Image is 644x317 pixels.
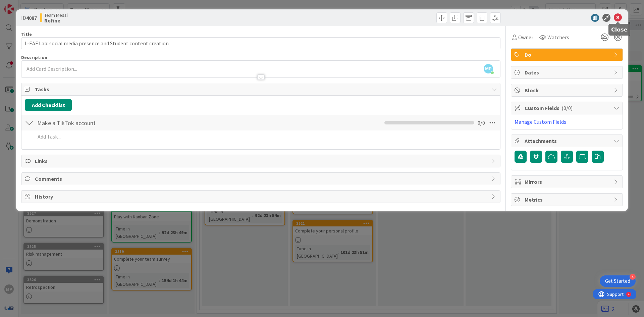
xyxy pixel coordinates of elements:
[21,37,500,49] input: type card name here...
[525,51,610,59] span: Do
[25,99,72,111] button: Add Checklist
[525,137,610,145] span: Attachments
[44,18,68,23] b: Refine
[35,85,488,93] span: Tasks
[14,1,31,9] span: Support
[525,178,610,186] span: Mirrors
[35,117,186,129] input: Add Checklist...
[611,27,628,33] h5: Close
[518,33,533,41] span: Owner
[35,157,488,165] span: Links
[484,64,493,73] span: MP
[525,86,610,94] span: Block
[525,196,610,204] span: Metrics
[600,275,636,287] div: Open Get Started checklist, remaining modules: 4
[21,14,37,22] span: ID
[605,278,630,284] div: Get Started
[515,118,566,125] a: Manage Custom Fields
[630,274,636,280] div: 4
[44,12,68,18] span: Team Messi
[35,175,488,183] span: Comments
[547,33,569,41] span: Watchers
[478,119,485,127] span: 0 / 0
[26,14,37,21] b: 4087
[35,193,488,201] span: History
[35,3,37,8] div: 4
[561,105,573,111] span: ( 0/0 )
[525,68,610,76] span: Dates
[21,31,32,37] label: Title
[21,54,47,60] span: Description
[525,104,610,112] span: Custom Fields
